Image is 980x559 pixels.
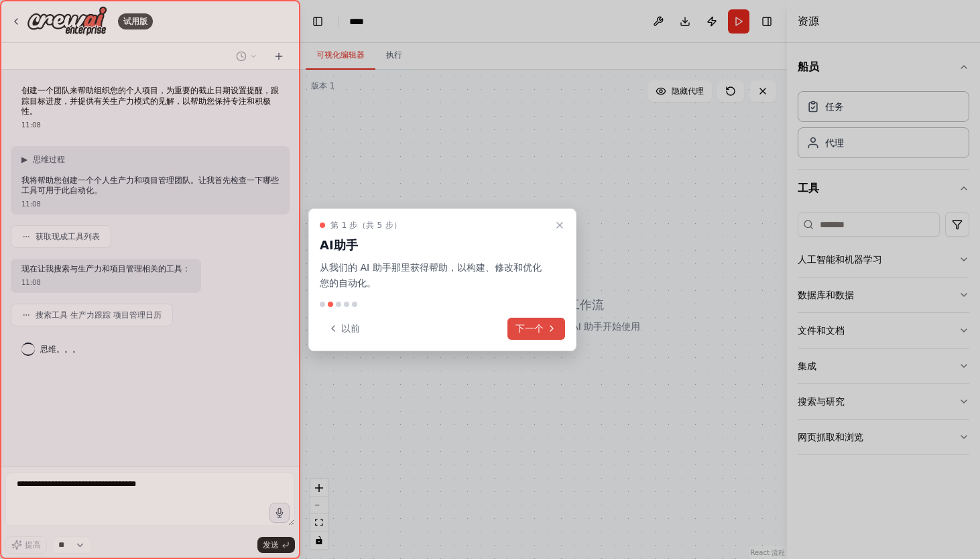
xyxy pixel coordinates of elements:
span: 第 1 步（共 5 步） [330,220,402,231]
button: 关闭演练 [552,217,568,233]
font: 下一个 [515,322,544,336]
button: 隐藏左侧边栏 [308,12,327,31]
button: 以前 [320,318,368,340]
button: 下一个 [507,318,565,340]
p: 从我们的 AI 助手那里获得帮助，以构建、修改和优化您的自动化。 [320,260,549,291]
font: 以前 [341,322,360,336]
h3: AI助手 [320,236,549,255]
